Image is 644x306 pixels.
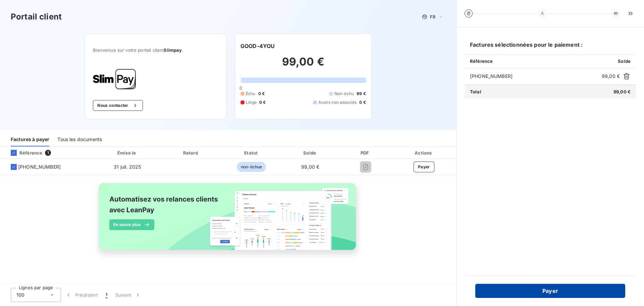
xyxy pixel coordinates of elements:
[162,149,220,156] div: Retard
[111,288,145,302] button: Suivant
[93,179,364,262] img: banner
[240,55,366,75] h2: 99,00 €
[341,149,390,156] div: PDF
[465,41,636,54] h6: Factures sélectionnées pour le paiement :
[613,89,631,94] span: 99,00 €
[470,89,481,94] span: Total
[470,58,493,64] span: Référence
[57,132,102,146] div: Tous les documents
[602,73,620,80] span: 99,00 €
[45,150,51,156] span: 1
[618,58,631,64] span: Solde
[237,162,266,172] span: non-échue
[93,47,218,53] span: Bienvenue sur votre portail client .
[11,132,49,146] div: Factures à payer
[96,149,159,156] div: Émise le
[470,73,599,80] span: [PHONE_NUMBER]
[393,149,455,156] div: Actions
[301,164,319,170] span: 99,00 €
[18,164,61,170] span: [PHONE_NUMBER]
[164,47,182,53] span: Slimpay
[334,91,354,97] span: Non-échu
[359,99,366,105] span: 0 €
[318,99,357,105] span: Avoirs non associés
[106,292,107,298] span: 1
[430,14,435,19] span: FR
[93,69,136,89] img: Company logo
[16,292,24,298] span: 100
[223,149,280,156] div: Statut
[239,85,242,91] span: 0
[414,162,434,172] button: Payer
[11,11,62,23] h3: Portail client
[259,99,266,105] span: 0 €
[246,99,257,105] span: Litige
[357,91,366,97] span: 99 €
[246,91,256,97] span: Échu
[5,150,42,156] div: Référence
[283,149,338,156] div: Solde
[61,288,102,302] button: Précédent
[102,288,111,302] button: 1
[114,164,141,170] span: 31 juil. 2025
[475,284,625,298] button: Payer
[240,42,275,50] h6: GOOD-4YOU
[258,91,265,97] span: 0 €
[93,100,143,111] button: Nous contacter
